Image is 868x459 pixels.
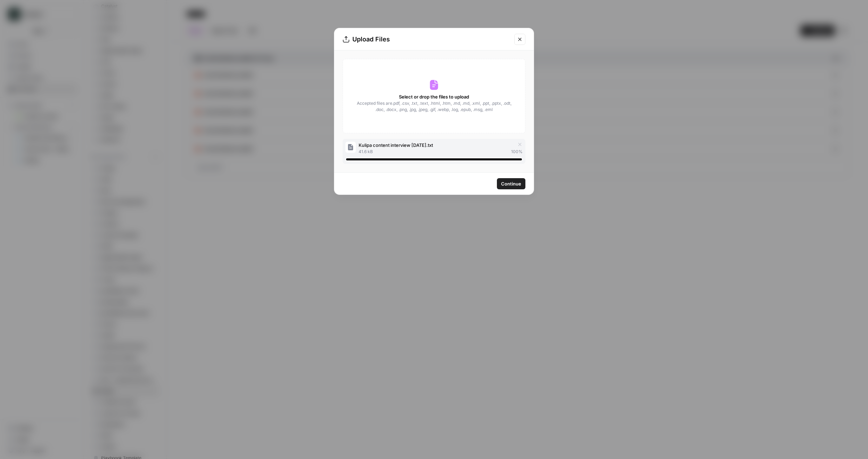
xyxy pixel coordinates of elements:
span: Continue [501,180,521,187]
button: Continue [497,178,525,189]
span: 41.6 kB [359,149,373,155]
span: Select or drop the files to upload [399,93,469,100]
span: 100 % [511,149,523,155]
span: Accepted files are .pdf, .csv, .txt, .text, .html, .htm, .md, .md, .xml, .ppt, .pptx, .odt, .doc,... [356,100,512,113]
span: Kulipa content interview [DATE].txt [359,142,433,149]
div: Upload Files [343,34,510,44]
button: Close modal [514,34,525,45]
